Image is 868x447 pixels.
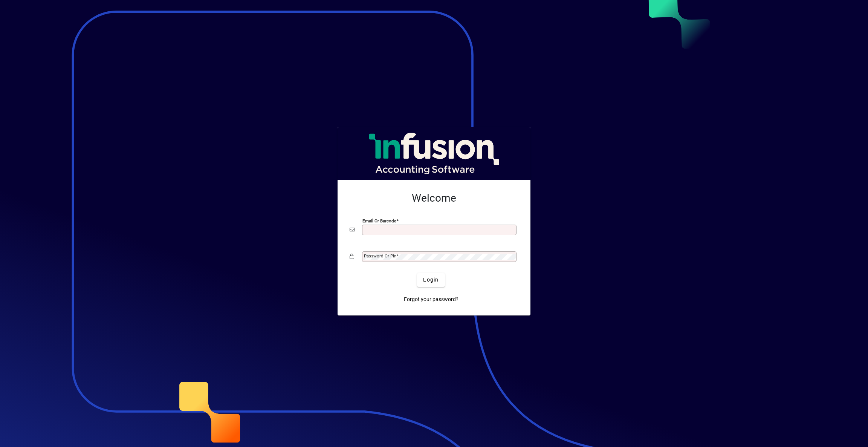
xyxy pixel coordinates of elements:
a: Forgot your password? [401,293,462,306]
mat-label: Password or Pin [364,253,396,259]
button: Login [417,273,445,287]
mat-label: Email or Barcode [362,218,396,223]
span: Login [423,276,439,284]
h2: Welcome [350,192,518,205]
span: Forgot your password? [404,295,458,303]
